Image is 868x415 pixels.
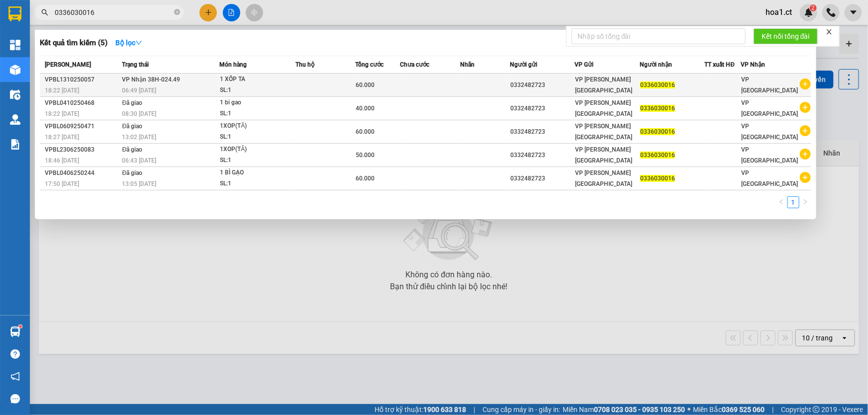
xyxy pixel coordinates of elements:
span: notification [10,372,20,381]
li: Next Page [799,196,811,208]
div: 0332482723 [510,150,574,161]
span: VP Nhận 38H-024.49 [122,76,181,83]
input: Nhập số tổng đài [572,28,746,44]
span: VP [PERSON_NAME][GEOGRAPHIC_DATA] [576,76,633,94]
span: plus-circle [800,125,811,136]
span: 18:27 [DATE] [45,134,79,141]
div: 0332482723 [510,173,574,184]
div: 1 bi gao [220,97,294,108]
span: question-circle [10,349,20,359]
span: Thu hộ [295,61,314,68]
div: 1 XỐP TA [220,74,294,85]
span: Trạng thái [122,61,149,68]
span: [PERSON_NAME] [45,61,91,68]
span: right [802,199,808,205]
span: VP Nhận [741,61,765,68]
div: VPBL2306250083 [45,145,119,155]
span: Người nhận [640,61,672,68]
span: VP [PERSON_NAME][GEOGRAPHIC_DATA] [576,123,633,141]
img: warehouse-icon [10,327,20,337]
img: solution-icon [10,139,20,150]
span: close [826,28,833,35]
img: warehouse-icon [10,114,20,125]
span: VP [GEOGRAPHIC_DATA] [741,76,798,94]
strong: Bộ lọc [115,39,142,47]
span: 0336030016 [640,175,675,182]
span: search [41,9,48,16]
li: 1 [787,196,799,208]
div: 0332482723 [510,127,574,137]
span: 13:05 [DATE] [122,180,157,187]
span: VP [GEOGRAPHIC_DATA] [741,146,798,164]
span: plus-circle [800,172,811,183]
span: 18:22 [DATE] [45,110,79,117]
span: Đã giao [122,146,143,153]
span: Đã giao [122,169,143,176]
span: 60.000 [356,82,375,88]
span: VP [GEOGRAPHIC_DATA] [741,123,798,141]
button: right [799,196,811,208]
div: VPBL0410250468 [45,98,119,108]
span: 13:02 [DATE] [122,134,157,141]
span: down [135,39,142,46]
div: VPBL1310250057 [45,75,119,85]
span: VP Gửi [575,61,594,68]
span: 40.000 [356,105,375,112]
span: VP [GEOGRAPHIC_DATA] [741,99,798,117]
span: 06:43 [DATE] [122,157,157,164]
span: Người gửi [510,61,537,68]
div: SL: 1 [220,85,294,96]
img: warehouse-icon [10,89,20,100]
span: 0336030016 [640,128,675,135]
div: 1XOP(TĂ) [220,121,294,132]
span: left [778,199,784,205]
span: Chưa cước [400,61,430,68]
span: 60.000 [356,128,375,135]
button: Kết nối tổng đài [754,28,818,44]
div: 1XOP(TĂ) [220,144,294,155]
div: SL: 1 [220,108,294,119]
div: VPBL0609250471 [45,121,119,132]
div: SL: 1 [220,132,294,143]
div: SL: 1 [220,155,294,166]
img: logo-vxr [8,6,21,21]
img: dashboard-icon [10,40,20,50]
span: 17:50 [DATE] [45,180,79,187]
span: plus-circle [800,149,811,160]
span: 18:46 [DATE] [45,157,79,164]
span: 0336030016 [640,105,675,112]
span: 0336030016 [640,152,675,159]
span: 06:49 [DATE] [122,87,157,94]
span: Kết nối tổng đài [762,31,810,42]
span: 50.000 [356,152,375,159]
span: VP [GEOGRAPHIC_DATA] [741,169,798,187]
div: 0332482723 [510,103,574,114]
div: SL: 1 [220,178,294,189]
div: VPBL0406250244 [45,168,119,178]
span: close-circle [174,9,180,15]
span: message [10,394,20,404]
h3: Kết quả tìm kiếm ( 5 ) [40,38,107,48]
span: close-circle [174,8,180,17]
span: Món hàng [219,61,247,68]
span: plus-circle [800,79,811,89]
span: 18:22 [DATE] [45,87,79,94]
button: Bộ lọcdown [107,35,150,51]
div: 1 BÌ GẠO [220,167,294,178]
span: VP [PERSON_NAME][GEOGRAPHIC_DATA] [576,146,633,164]
a: 1 [788,197,799,208]
div: 0332482723 [510,80,574,90]
span: VP [PERSON_NAME][GEOGRAPHIC_DATA] [576,169,633,187]
span: 08:30 [DATE] [122,110,157,117]
span: Đã giao [122,99,143,106]
li: Previous Page [775,196,787,208]
span: VP [PERSON_NAME][GEOGRAPHIC_DATA] [576,99,633,117]
span: plus-circle [800,102,811,113]
input: Tìm tên, số ĐT hoặc mã đơn [55,7,172,18]
span: 60.000 [356,175,375,182]
span: TT xuất HĐ [705,61,735,68]
span: Đã giao [122,123,143,130]
sup: 1 [19,325,22,328]
span: Tổng cước [355,61,384,68]
img: warehouse-icon [10,65,20,75]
